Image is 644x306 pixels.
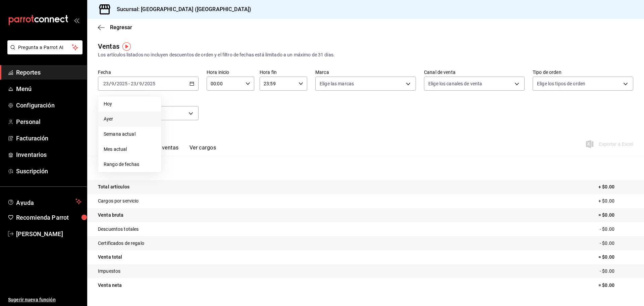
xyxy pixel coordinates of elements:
div: Ventas [98,41,119,51]
input: ---- [144,81,156,86]
span: Rango de fechas [104,161,156,168]
p: = $0.00 [598,282,633,289]
span: Configuración [16,101,82,110]
label: Marca [315,70,416,75]
span: Reportes [16,68,82,77]
span: / [137,81,139,86]
h3: Sucursal: [GEOGRAPHIC_DATA] ([GEOGRAPHIC_DATA]) [111,5,251,13]
span: Ayuda [16,198,73,206]
span: Elige las marcas [320,80,354,87]
span: Menú [16,84,82,93]
span: - [128,81,130,86]
span: Elige los canales de venta [428,80,482,87]
p: + $0.00 [598,183,633,190]
label: Canal de venta [424,70,525,75]
p: Certificados de regalo [98,240,144,247]
input: -- [103,81,109,86]
label: Hora fin [260,70,307,75]
input: -- [111,81,114,86]
p: = $0.00 [598,254,633,261]
p: Venta total [98,254,122,261]
span: Inventarios [16,150,82,159]
p: Cargos por servicio [98,198,139,205]
span: / [109,81,111,86]
p: - $0.00 [600,240,633,247]
input: -- [130,81,137,86]
label: Fecha [98,70,199,75]
span: [PERSON_NAME] [16,229,82,238]
p: Descuentos totales [98,226,139,233]
span: Suscripción [16,167,82,176]
button: Ver cargos [190,144,216,156]
input: -- [139,81,142,86]
span: Pregunta a Parrot AI [18,44,72,51]
p: - $0.00 [600,226,633,233]
span: Regresar [110,24,132,31]
a: Pregunta a Parrot AI [5,49,83,56]
p: + $0.00 [598,198,633,205]
span: Personal [16,117,82,126]
button: Ver ventas [152,144,179,156]
p: Total artículos [98,183,129,190]
input: ---- [116,81,128,86]
button: Pregunta a Parrot AI [7,40,83,54]
img: Tooltip marker [122,42,131,51]
span: Hoy [104,100,156,107]
span: Mes actual [104,146,156,153]
label: Hora inicio [207,70,254,75]
p: Resumen [98,164,633,172]
button: open_drawer_menu [74,17,79,23]
p: Venta bruta [98,212,123,219]
span: Recomienda Parrot [16,213,82,222]
p: Venta neta [98,282,122,289]
span: / [114,81,116,86]
span: Sugerir nueva función [8,296,82,303]
span: Elige los tipos de orden [537,80,585,87]
div: Los artículos listados no incluyen descuentos de orden y el filtro de fechas está limitado a un m... [98,51,633,58]
p: = $0.00 [598,212,633,219]
span: Ayer [104,116,156,123]
button: Regresar [98,24,132,31]
span: / [142,81,144,86]
p: - $0.00 [600,268,633,275]
span: Semana actual [104,131,156,138]
span: Facturación [16,134,82,143]
label: Tipo de orden [533,70,633,75]
div: navigation tabs [109,144,216,156]
p: Impuestos [98,268,120,275]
